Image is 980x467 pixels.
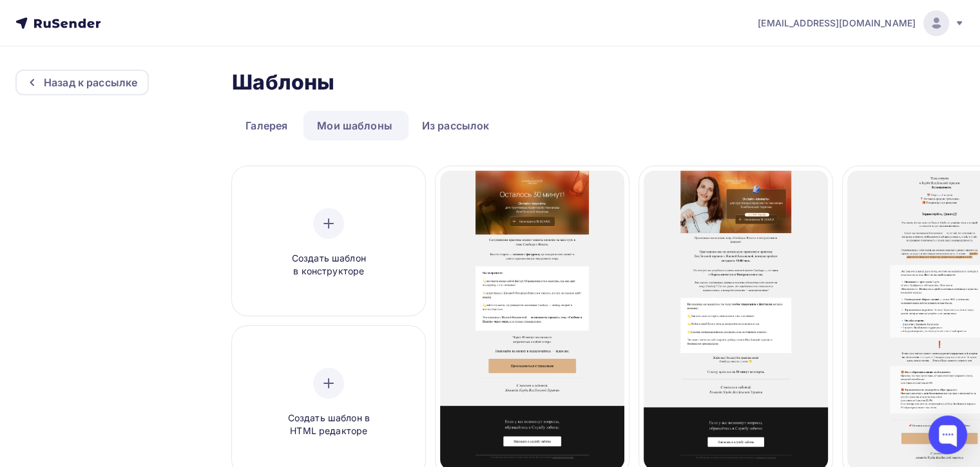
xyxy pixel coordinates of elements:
span: Создать шаблон в HTML редакторе [267,412,390,438]
a: Мои шаблоны [303,111,406,140]
div: Назад к рассылке [44,75,137,90]
a: [EMAIL_ADDRESS][DOMAIN_NAME] [758,10,965,36]
h2: Шаблоны [232,70,334,95]
a: Из рассылок [408,111,503,140]
a: Галерея [232,111,301,140]
span: Создать шаблон в конструкторе [267,252,390,278]
span: [EMAIL_ADDRESS][DOMAIN_NAME] [758,17,916,30]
